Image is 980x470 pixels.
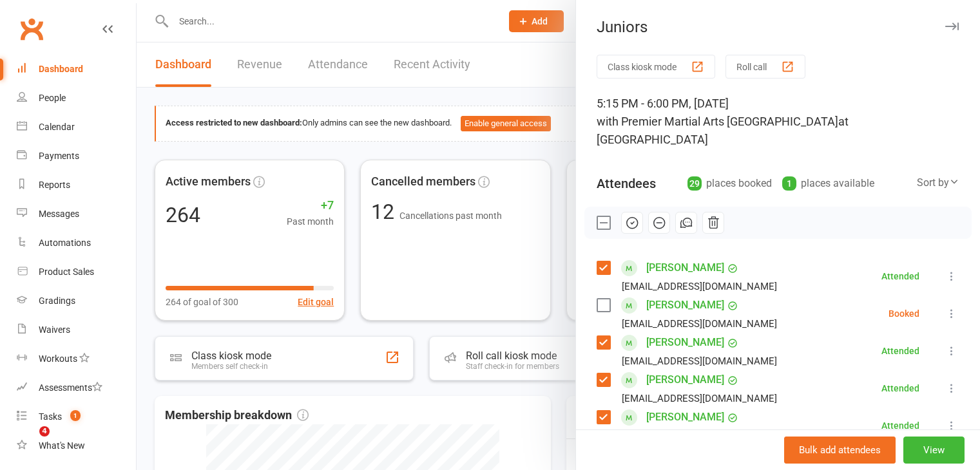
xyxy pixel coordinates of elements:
div: Messages [39,209,79,219]
button: View [903,437,965,464]
div: Attended [881,346,919,355]
a: Payments [17,142,136,171]
a: [PERSON_NAME] [646,295,724,315]
div: Booked [889,309,919,318]
a: What's New [17,431,136,460]
button: Roll call [725,55,805,79]
a: Tasks 1 [17,402,136,431]
a: Clubworx [15,13,48,45]
div: Calendar [39,122,75,132]
a: Workouts [17,344,136,373]
button: Class kiosk mode [597,55,715,79]
a: People [17,84,136,113]
a: Assessments [17,373,136,402]
a: [PERSON_NAME] [646,332,724,353]
div: [EMAIL_ADDRESS][DOMAIN_NAME] [622,353,777,370]
div: Gradings [39,296,75,306]
div: Workouts [39,353,77,364]
a: Automations [17,229,136,258]
a: Waivers [17,315,136,344]
a: Dashboard [17,55,136,84]
button: Bulk add attendees [784,437,896,464]
div: Payments [39,151,79,161]
div: [EMAIL_ADDRESS][DOMAIN_NAME] [622,390,777,407]
div: Automations [39,238,91,248]
div: 29 [687,176,702,191]
div: Attendees [597,174,656,193]
div: Tasks [39,411,62,422]
div: Dashboard [39,64,83,74]
a: Calendar [17,113,136,142]
a: [PERSON_NAME] [646,407,724,428]
div: Sort by [917,174,959,191]
div: places available [782,174,874,193]
div: [EMAIL_ADDRESS][DOMAIN_NAME] [622,315,777,332]
div: [EMAIL_ADDRESS][DOMAIN_NAME] [622,428,777,444]
div: Juniors [576,18,980,36]
div: People [39,93,66,103]
a: Messages [17,200,136,229]
div: places booked [687,174,772,193]
span: with Premier Martial Arts [GEOGRAPHIC_DATA] [597,115,838,128]
div: 1 [782,176,796,191]
div: Attended [881,421,919,430]
div: Attended [881,272,919,281]
div: What's New [39,440,85,451]
div: [EMAIL_ADDRESS][DOMAIN_NAME] [622,278,777,295]
iframe: Intercom live chat [13,426,44,457]
div: Reports [39,180,70,190]
div: Waivers [39,324,70,335]
div: Product Sales [39,267,94,277]
div: 5:15 PM - 6:00 PM, [DATE] [597,95,959,149]
a: Product Sales [17,258,136,287]
a: Reports [17,171,136,200]
a: [PERSON_NAME] [646,370,724,390]
span: 1 [70,410,81,421]
span: 4 [39,426,50,437]
div: Attended [881,384,919,393]
a: [PERSON_NAME] [646,258,724,278]
div: Assessments [39,382,102,393]
a: Gradings [17,287,136,315]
